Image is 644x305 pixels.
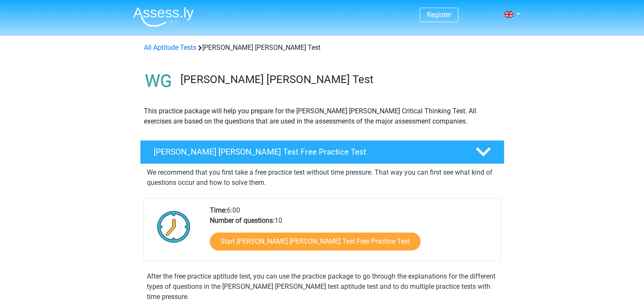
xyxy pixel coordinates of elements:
[133,7,194,27] img: Assessly
[203,205,500,261] div: 6:00 10
[137,140,508,164] a: [PERSON_NAME] [PERSON_NAME] Test Free Practice Test
[210,216,275,224] b: Number of questions:
[143,271,501,302] div: After the free practice aptitude test, you can use the practice package to go through the explana...
[144,43,196,52] a: All Aptitude Tests
[147,167,498,188] p: We recommend that you first take a free practice test without time pressure. That way you can fir...
[154,147,462,157] h4: [PERSON_NAME] [PERSON_NAME] Test Free Practice Test
[210,206,227,214] b: Time:
[180,73,498,86] h3: [PERSON_NAME] [PERSON_NAME] Test
[140,43,504,53] div: [PERSON_NAME] [PERSON_NAME] Test
[144,106,501,127] p: This practice package will help you prepare for the [PERSON_NAME] [PERSON_NAME] Critical Thinking...
[152,205,195,248] img: Clock
[427,11,451,19] a: Register
[140,63,177,99] img: watson glaser test
[210,233,421,250] a: Start [PERSON_NAME] [PERSON_NAME] Test Free Practice Test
